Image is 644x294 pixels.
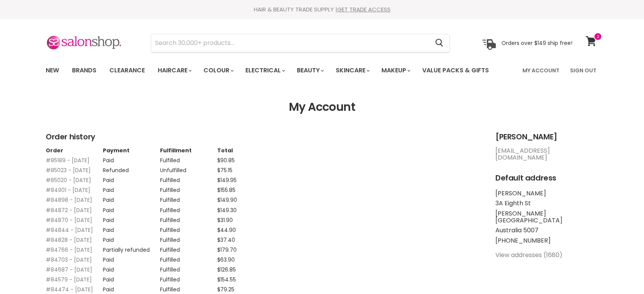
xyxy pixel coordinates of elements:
[160,223,217,233] td: Fulfilled
[103,163,160,173] td: Refunded
[606,258,636,286] iframe: Gorgias live chat messenger
[46,276,92,283] a: #84579 - [DATE]
[160,163,217,173] td: Unfulfilled
[40,62,65,78] a: New
[217,176,237,184] span: $149.95
[217,286,234,293] span: $79.25
[160,273,217,283] td: Fulfilled
[46,176,91,184] a: #85020 - [DATE]
[417,62,495,78] a: Value Packs & Gifts
[103,173,160,183] td: Paid
[103,223,160,233] td: Paid
[151,34,450,52] form: Product
[376,62,415,78] a: Makeup
[103,243,160,253] td: Partially refunded
[495,237,598,244] li: [PHONE_NUMBER]
[103,213,160,223] td: Paid
[46,157,90,164] a: #85189 - [DATE]
[66,62,102,78] a: Brands
[104,62,151,78] a: Clearance
[151,34,429,52] input: Search
[240,62,290,78] a: Electrical
[518,62,564,78] a: My Account
[152,62,196,78] a: Haircare
[217,166,232,174] span: $75.15
[566,62,601,78] a: Sign Out
[160,203,217,213] td: Fulfilled
[46,166,91,174] a: #85023 - [DATE]
[36,59,608,81] nav: Main
[495,210,598,224] li: [PERSON_NAME][GEOGRAPHIC_DATA]
[217,256,235,264] span: $63.90
[217,216,233,224] span: $31.90
[46,101,598,114] h1: My Account
[429,34,449,52] button: Search
[160,153,217,163] td: Fulfilled
[337,5,391,13] a: GET TRADE ACCESS
[160,193,217,203] td: Fulfilled
[217,147,274,153] th: Total
[46,186,90,194] a: #84901 - [DATE]
[103,147,160,153] th: Payment
[495,200,598,207] li: 3A Eighth St
[103,263,160,273] td: Paid
[160,233,217,243] td: Fulfilled
[217,157,235,164] span: $90.85
[46,206,92,214] a: #84872 - [DATE]
[160,183,217,193] td: Fulfilled
[217,246,237,254] span: $179.70
[330,62,374,78] a: Skincare
[495,133,598,141] h2: [PERSON_NAME]
[46,147,103,153] th: Order
[46,133,480,141] h2: Order history
[217,266,236,273] span: $126.85
[160,243,217,253] td: Fulfilled
[103,203,160,213] td: Paid
[217,276,236,283] span: $154.55
[46,216,92,224] a: #84870 - [DATE]
[217,236,235,244] span: $37.40
[160,173,217,183] td: Fulfilled
[495,227,598,234] li: Australia 5007
[103,253,160,263] td: Paid
[501,39,572,46] p: Orders over $149 ship free!
[160,147,217,153] th: Fulfillment
[160,263,217,273] td: Fulfilled
[103,183,160,193] td: Paid
[495,251,562,259] a: View addresses (1680)
[103,153,160,163] td: Paid
[103,273,160,283] td: Paid
[160,253,217,263] td: Fulfilled
[46,236,92,244] a: #84828 - [DATE]
[103,283,160,292] td: Paid
[217,226,236,234] span: $44.90
[217,196,237,204] span: $149.90
[46,266,92,273] a: #84687 - [DATE]
[46,196,92,204] a: #84898 - [DATE]
[36,6,608,13] div: HAIR & BEAUTY TRADE SUPPLY |
[46,256,92,264] a: #84703 - [DATE]
[46,286,93,293] a: #84474 - [DATE]
[160,283,217,292] td: Fulfilled
[217,186,235,194] span: $155.85
[495,146,550,162] a: [EMAIL_ADDRESS][DOMAIN_NAME]
[40,59,506,81] ul: Main menu
[103,193,160,203] td: Paid
[198,62,238,78] a: Colour
[495,190,598,197] li: [PERSON_NAME]
[46,226,93,234] a: #84844 - [DATE]
[291,62,328,78] a: Beauty
[103,233,160,243] td: Paid
[46,246,92,254] a: #84766 - [DATE]
[495,174,598,182] h2: Default address
[160,213,217,223] td: Fulfilled
[217,206,237,214] span: $149.30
